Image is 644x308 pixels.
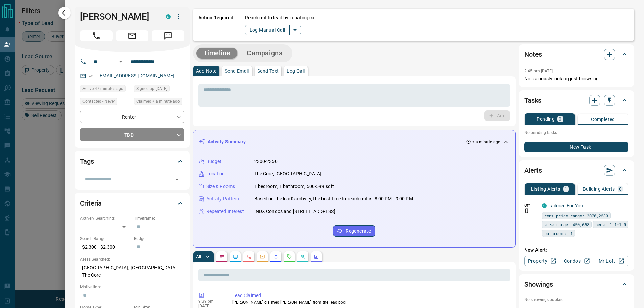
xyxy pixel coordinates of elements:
[166,14,171,19] div: condos.ca
[80,262,184,281] p: [GEOGRAPHIC_DATA], [GEOGRAPHIC_DATA], The Core
[565,187,567,191] p: 1
[206,170,225,177] p: Location
[134,215,184,221] p: Timeframe:
[559,117,562,121] p: 0
[80,85,130,94] div: Sun Aug 17 2025
[524,127,628,138] p: No pending tasks
[542,203,547,208] div: condos.ca
[245,25,290,35] button: Log Manual Call
[136,98,180,105] span: Claimed < a minute ago
[80,111,184,123] div: Renter
[80,215,130,221] p: Actively Searching:
[524,279,553,290] h2: Showings
[524,95,541,106] h2: Tasks
[245,14,317,21] p: Reach out to lead by initiating call
[134,85,184,94] div: Tue Apr 23 2019
[199,136,510,148] div: Activity Summary< a minute ago
[544,212,608,219] span: rent price range: 2070,2530
[206,158,222,165] p: Budget
[198,299,222,304] p: 9:39 pm
[524,202,538,208] p: Off
[594,256,628,266] a: Mr.Loft
[524,276,628,292] div: Showings
[196,254,201,259] p: All
[524,69,553,73] p: 2:45 pm [DATE]
[524,208,529,213] svg: Push Notification Only
[80,236,130,242] p: Search Range:
[287,254,292,259] svg: Requests
[472,139,500,145] p: < a minute ago
[254,208,335,215] p: INDX Condos and [STREET_ADDRESS]
[80,242,130,253] p: $2,300 - $2,300
[196,69,217,73] p: Add Note
[232,292,508,299] p: Lead Claimed
[619,187,622,191] p: 0
[524,49,542,60] h2: Notes
[80,284,184,290] p: Motivation:
[80,153,184,169] div: Tags
[595,221,626,228] span: beds: 1.1-1.9
[524,246,628,254] p: New Alert:
[117,57,125,66] button: Open
[287,69,305,73] p: Log Call
[136,85,167,92] span: Signed up [DATE]
[80,11,156,22] h1: [PERSON_NAME]
[544,230,573,237] span: bathrooms: 1
[524,92,628,109] div: Tasks
[206,208,244,215] p: Repeated Interest
[254,158,278,165] p: 2300-2350
[314,254,319,259] svg: Agent Actions
[544,221,589,228] span: size range: 450,658
[198,14,235,35] p: Action Required:
[524,75,628,82] p: Not seriously looking just browsing
[583,187,615,191] p: Building Alerts
[536,117,555,121] p: Pending
[80,30,113,41] span: Call
[260,254,265,259] svg: Emails
[524,46,628,63] div: Notes
[333,225,375,237] button: Regenerate
[80,256,184,262] p: Areas Searched:
[80,156,94,167] h2: Tags
[98,73,175,78] a: [EMAIL_ADDRESS][DOMAIN_NAME]
[524,297,628,303] p: No showings booked
[232,299,508,305] p: [PERSON_NAME] claimed [PERSON_NAME] from the lead pool
[80,128,184,141] div: TBD
[172,175,182,184] button: Open
[80,198,102,209] h2: Criteria
[257,69,279,73] p: Send Text
[152,30,184,41] span: Message
[219,254,224,259] svg: Notes
[591,117,615,122] p: Completed
[531,187,560,191] p: Listing Alerts
[89,74,94,78] svg: Email Verified
[206,195,239,203] p: Activity Pattern
[524,165,542,176] h2: Alerts
[254,183,334,190] p: 1 bedroom, 1 bathroom, 500-599 sqft
[549,203,583,208] a: Tailored For You
[82,85,123,92] span: Active 47 minutes ago
[134,236,184,242] p: Budget:
[196,48,238,59] button: Timeline
[254,170,322,177] p: The Core, [GEOGRAPHIC_DATA]
[80,195,184,211] div: Criteria
[134,98,184,107] div: Sun Aug 17 2025
[524,256,559,266] a: Property
[206,183,235,190] p: Size & Rooms
[524,162,628,179] div: Alerts
[273,254,279,259] svg: Listing Alerts
[233,254,238,259] svg: Lead Browsing Activity
[116,30,148,41] span: Email
[225,69,249,73] p: Send Email
[82,98,115,105] span: Contacted - Never
[246,254,252,259] svg: Calls
[245,25,301,35] div: split button
[240,48,289,59] button: Campaigns
[208,138,246,145] p: Activity Summary
[300,254,306,259] svg: Opportunities
[254,195,413,203] p: Based on the lead's activity, the best time to reach out is: 8:00 PM - 9:00 PM
[559,256,594,266] a: Condos
[524,142,628,152] button: New Task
